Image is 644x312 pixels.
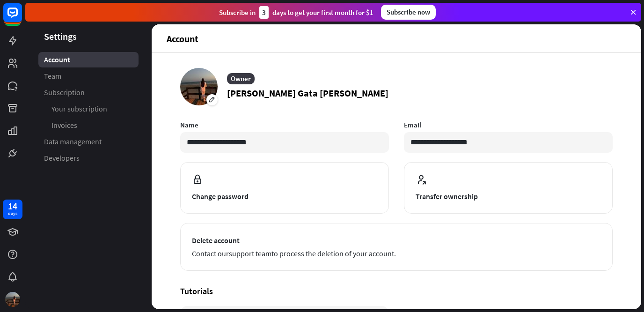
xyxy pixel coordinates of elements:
span: Invoices [51,120,77,130]
span: Account [44,55,70,65]
span: Team [44,71,61,81]
div: Subscribe now [381,5,436,20]
p: [PERSON_NAME] Gata [PERSON_NAME] [227,86,388,100]
span: Your subscription [51,104,107,114]
span: Transfer ownership [416,191,601,202]
a: Team [38,68,139,84]
header: Settings [25,30,152,43]
a: Developers [38,150,139,166]
div: 3 [259,6,269,19]
button: Delete account Contact oursupport teamto process the deletion of your account. [180,223,613,271]
header: Account [152,24,641,52]
div: Subscribe in days to get your first month for $1 [219,6,373,19]
a: Your subscription [38,101,139,117]
label: Name [180,120,389,129]
a: 14 days [3,200,22,219]
span: Change password [192,191,377,202]
a: Invoices [38,118,139,133]
button: Transfer ownership [404,162,613,214]
span: Subscription [44,88,85,97]
span: Data management [44,137,102,147]
span: Developers [44,153,80,163]
div: 14 [8,202,17,210]
span: Delete account [192,235,601,246]
label: Email [404,120,613,129]
a: Subscription [38,85,139,100]
a: Data management [38,134,139,149]
span: Contact our to process the deletion of your account. [192,248,601,259]
button: Open LiveChat chat widget [7,4,36,32]
button: Change password [180,162,389,214]
div: days [8,210,17,217]
h4: Tutorials [180,286,613,297]
a: support team [229,249,271,258]
div: Owner [227,73,255,84]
